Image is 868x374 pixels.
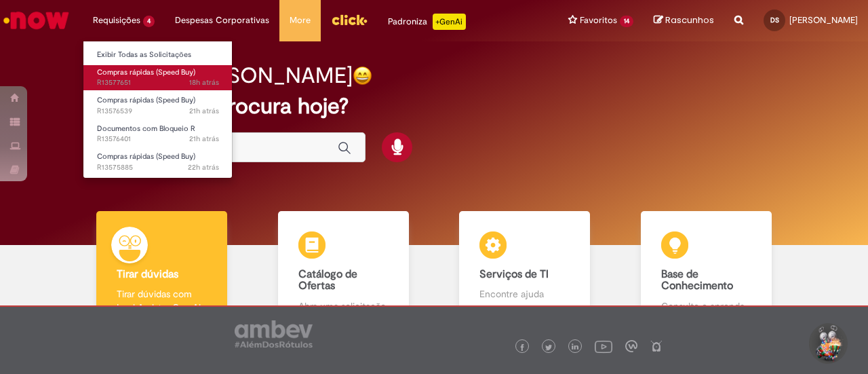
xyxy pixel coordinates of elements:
[97,77,219,88] span: R13577651
[175,14,269,27] span: Despesas Corporativas
[97,95,195,105] span: Compras rápidas (Speed Buy)
[616,211,797,329] a: Base de Conhecimento Consulte e aprenda
[97,67,195,77] span: Compras rápidas (Speed Buy)
[479,287,570,301] p: Encontre ajuda
[83,41,233,179] ul: Requisições
[253,211,435,329] a: Catálogo de Ofertas Abra uma solicitação
[434,211,616,329] a: Serviços de TI Encontre ajuda
[189,77,219,88] time: 29/09/2025 15:19:53
[572,343,578,352] img: logo_footer_linkedin.png
[97,106,219,117] span: R13576539
[620,16,633,27] span: 14
[661,299,751,313] p: Consulte e aprenda
[117,287,207,314] p: Tirar dúvidas com Lupi Assist e Gen Ai
[83,121,233,147] a: Aberto R13576401 : Documentos com Bloqueio R
[97,134,219,145] span: R13576401
[290,14,311,27] span: More
[97,162,219,173] span: R13575885
[807,323,848,364] button: Iniciar Conversa de Suporte
[189,106,219,116] span: 21h atrás
[83,149,233,174] a: Aberto R13575885 : Compras rápidas (Speed Buy)
[189,134,219,144] time: 29/09/2025 11:59:17
[83,48,233,62] a: Exibir Todas as Solicitações
[97,124,195,134] span: Documentos com Bloqueio R
[580,14,617,27] span: Favoritos
[388,14,466,30] div: Padroniza
[117,267,178,281] b: Tirar dúvidas
[71,211,253,329] a: Tirar dúvidas Tirar dúvidas com Lupi Assist e Gen Ai
[97,151,195,162] span: Compras rápidas (Speed Buy)
[93,14,140,27] span: Requisições
[595,337,612,355] img: logo_footer_youtube.png
[83,65,233,90] a: Aberto R13577651 : Compras rápidas (Speed Buy)
[188,162,219,172] time: 29/09/2025 10:51:14
[331,10,368,30] img: click_logo_yellow_360x200.png
[298,299,389,313] p: Abra uma solicitação
[770,16,779,24] span: DS
[433,14,466,30] p: +GenAi
[545,344,552,351] img: logo_footer_twitter.png
[665,14,714,26] span: Rascunhos
[189,106,219,116] time: 29/09/2025 12:20:35
[650,340,663,352] img: logo_footer_naosei.png
[661,267,733,293] b: Base de Conhecimento
[519,344,526,351] img: logo_footer_facebook.png
[625,340,637,352] img: logo_footer_workplace.png
[189,77,219,88] span: 18h atrás
[789,14,858,26] span: [PERSON_NAME]
[235,320,313,348] img: logo_footer_ambev_rotulo_gray.png
[1,7,71,34] img: ServiceNow
[93,94,774,118] h2: O que você procura hoje?
[83,93,233,118] a: Aberto R13576539 : Compras rápidas (Speed Buy)
[479,267,549,281] b: Serviços de TI
[654,14,714,27] a: Rascunhos
[143,16,155,27] span: 4
[298,267,357,293] b: Catálogo de Ofertas
[188,162,219,172] span: 22h atrás
[189,134,219,144] span: 21h atrás
[353,66,372,86] img: happy-face.png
